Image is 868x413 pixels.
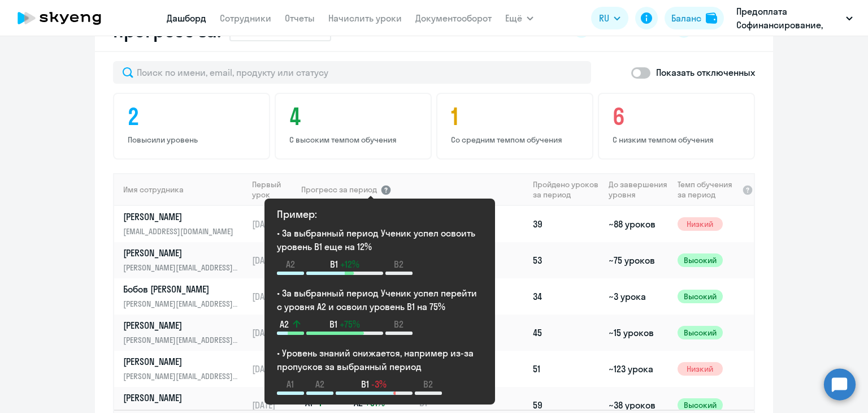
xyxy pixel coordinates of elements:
a: Документооборот [415,12,492,24]
span: Высокий [678,398,723,412]
button: RU [591,7,628,29]
button: Предоплата Софинансирование, ХАЯТ МАРКЕТИНГ, ООО [731,5,858,32]
p: С высоким темпом обучения [289,135,420,145]
a: Начислить уроки [328,12,402,24]
h4: 2 [128,103,259,130]
p: С низким темпом обучения [613,135,744,145]
p: Показать отключенных [656,66,755,79]
th: Пройдено уроков за период [528,173,604,206]
span: Темп обучения за период [678,179,739,200]
p: [PERSON_NAME] [123,247,240,259]
span: B2 [423,378,433,390]
span: -3% [371,378,387,390]
td: [DATE] [248,242,300,278]
td: ~3 урока [604,278,672,315]
a: Сотрудники [220,12,271,24]
h4: Пример: [277,207,483,222]
td: 51 [528,351,604,387]
td: 39 [528,206,604,242]
span: +75% [340,318,360,330]
span: +12% [340,258,359,270]
td: ~123 урока [604,351,672,387]
p: Предоплата Софинансирование, ХАЯТ МАРКЕТИНГ, ООО [736,5,841,32]
input: Поиск по имени, email, продукту или статусу [113,61,591,84]
td: 45 [528,315,604,351]
p: [PERSON_NAME][EMAIL_ADDRESS][DOMAIN_NAME] [123,261,240,274]
span: Высокий [678,253,723,267]
p: [PERSON_NAME] [123,319,240,332]
p: [PERSON_NAME] [123,392,240,404]
td: ~15 уроков [604,315,672,351]
th: До завершения уровня [604,173,672,206]
span: RU [599,11,609,25]
td: [DATE] [248,315,300,351]
span: B2 [394,318,403,330]
span: A1 [287,378,294,390]
a: [PERSON_NAME][PERSON_NAME][EMAIL_ADDRESS][DOMAIN_NAME] [123,355,247,382]
p: [PERSON_NAME] [123,210,240,223]
button: Ещё [505,7,533,29]
p: [PERSON_NAME][EMAIL_ADDRESS][DOMAIN_NAME] [123,370,240,382]
span: Прогресс за период [301,184,377,195]
span: A2 [315,378,324,390]
p: • За выбранный период Ученик успел перейти с уровня A2 и освоил уровень B1 на 75% [277,286,483,313]
span: A2 [280,318,289,330]
p: Со средним темпом обучения [451,135,582,145]
span: Низкий [678,362,723,376]
td: 53 [528,242,604,278]
p: [EMAIL_ADDRESS][DOMAIN_NAME] [123,225,240,238]
span: B2 [394,258,403,270]
p: [PERSON_NAME][EMAIL_ADDRESS][DOMAIN_NAME] [123,334,240,346]
a: Дашборд [167,12,206,24]
p: Бобов [PERSON_NAME] [123,283,240,295]
a: Бобов [PERSON_NAME][PERSON_NAME][EMAIL_ADDRESS][DOMAIN_NAME] [123,283,247,310]
p: [PERSON_NAME][EMAIL_ADDRESS][DOMAIN_NAME] [123,298,240,310]
p: Повысили уровень [128,135,259,145]
img: balance [706,12,717,24]
span: Ещё [505,11,522,25]
td: [DATE] [248,206,300,242]
span: A2 [286,258,295,270]
td: [DATE] [248,351,300,387]
button: Балансbalance [665,7,724,29]
span: B1 [329,318,337,330]
a: [PERSON_NAME][EMAIL_ADDRESS][DOMAIN_NAME] [123,210,247,238]
p: • За выбранный период Ученик успел освоить уровень B1 еще на 12% [277,226,483,253]
td: ~88 уроков [604,206,672,242]
td: ~75 уроков [604,242,672,278]
a: Отчеты [285,12,315,24]
span: B1 [330,258,338,270]
a: [PERSON_NAME][PERSON_NAME][EMAIL_ADDRESS][DOMAIN_NAME] [123,319,247,346]
a: [PERSON_NAME][PERSON_NAME][EMAIL_ADDRESS][DOMAIN_NAME] [123,247,247,274]
span: Высокий [678,326,723,339]
h4: 1 [451,103,582,130]
div: Баланс [671,11,701,25]
span: Низкий [678,217,723,231]
span: Высокий [678,290,723,303]
th: Имя сотрудника [114,173,248,206]
h4: 6 [613,103,744,130]
p: • Уровень знаний снижается, например из-за пропусков за выбранный период [277,346,483,373]
p: [PERSON_NAME] [123,355,240,368]
td: 34 [528,278,604,315]
span: B1 [361,378,369,390]
th: Первый урок [248,173,300,206]
td: [DATE] [248,278,300,315]
h4: 4 [289,103,420,130]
